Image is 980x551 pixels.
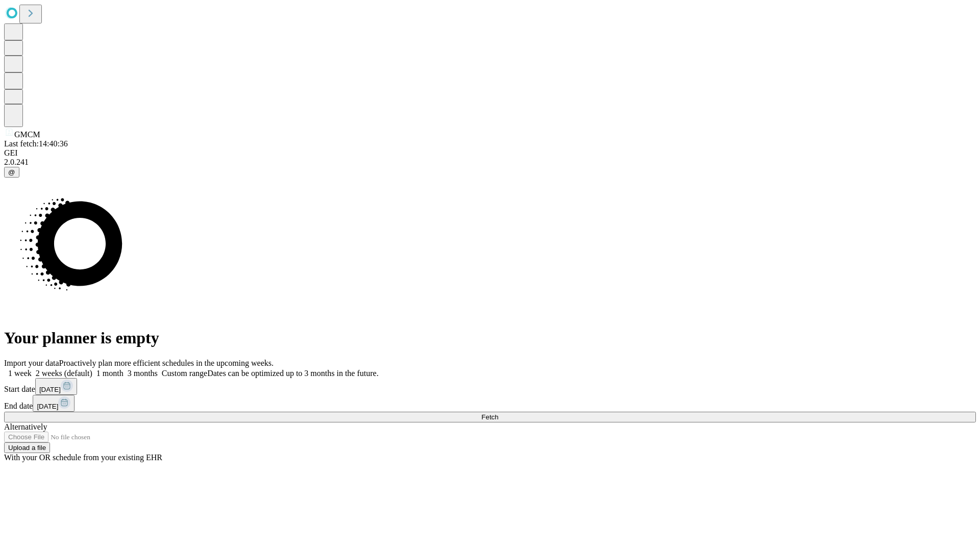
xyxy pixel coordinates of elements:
[4,139,68,148] span: Last fetch: 14:40:36
[4,453,162,462] span: With your OR schedule from your existing EHR
[36,369,92,378] span: 2 weeks (default)
[4,378,976,395] div: Start date
[4,167,19,178] button: @
[59,359,274,367] span: Proactively plan more efficient schedules in the upcoming weeks.
[162,369,207,378] span: Custom range
[481,413,498,421] span: Fetch
[8,168,15,176] span: @
[4,442,50,453] button: Upload a file
[4,148,976,158] div: GEI
[4,422,47,431] span: Alternatively
[37,403,58,410] span: [DATE]
[128,369,158,378] span: 3 months
[4,412,976,422] button: Fetch
[4,395,976,412] div: End date
[33,395,75,412] button: [DATE]
[14,130,40,139] span: GMCM
[207,369,378,378] span: Dates can be optimized up to 3 months in the future.
[96,369,124,378] span: 1 month
[8,369,32,378] span: 1 week
[39,386,61,393] span: [DATE]
[4,329,976,347] h1: Your planner is empty
[35,378,77,395] button: [DATE]
[4,158,976,167] div: 2.0.241
[4,359,59,367] span: Import your data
